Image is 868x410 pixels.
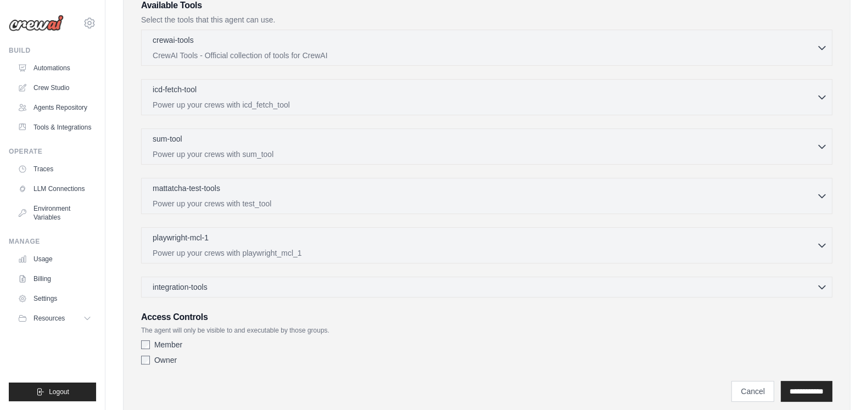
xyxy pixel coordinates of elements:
button: playwright-mcl-1 Power up your crews with playwright_mcl_1 [146,232,827,259]
p: Power up your crews with test_tool [153,198,816,209]
p: mattatcha-test-tools [153,183,220,194]
p: playwright-mcl-1 [153,232,209,243]
button: icd-fetch-tool Power up your crews with icd_fetch_tool [146,84,827,110]
a: Tools & Integrations [13,119,96,136]
a: LLM Connections [13,180,96,198]
p: The agent will only be visible to and executable by those groups. [141,326,832,335]
label: Member [154,339,182,350]
span: integration-tools [153,282,208,293]
button: integration-tools [146,282,827,293]
p: CrewAI Tools - Official collection of tools for CrewAI [153,50,816,61]
p: Select the tools that this agent can use. [141,14,832,25]
h3: Access Controls [141,311,832,324]
button: sum-tool Power up your crews with sum_tool [146,133,827,160]
a: Traces [13,160,96,178]
img: Logo [9,15,64,31]
button: crewai-tools CrewAI Tools - Official collection of tools for CrewAI [146,35,827,61]
p: Power up your crews with sum_tool [153,149,816,160]
a: Cancel [731,381,774,402]
p: icd-fetch-tool [153,84,197,95]
a: Settings [13,290,96,307]
a: Billing [13,270,96,288]
p: crewai-tools [153,35,194,46]
p: Power up your crews with playwright_mcl_1 [153,248,816,259]
a: Automations [13,59,96,77]
a: Crew Studio [13,79,96,97]
span: Logout [49,387,69,396]
a: Environment Variables [13,200,96,226]
button: Resources [13,310,96,327]
div: Manage [9,237,96,246]
div: Build [9,46,96,55]
button: Logout [9,383,96,401]
a: Usage [13,250,96,268]
p: sum-tool [153,133,182,144]
button: mattatcha-test-tools Power up your crews with test_tool [146,183,827,209]
div: Operate [9,147,96,156]
a: Agents Repository [13,99,96,116]
label: Owner [154,355,177,366]
p: Power up your crews with icd_fetch_tool [153,99,816,110]
span: Resources [33,314,65,323]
